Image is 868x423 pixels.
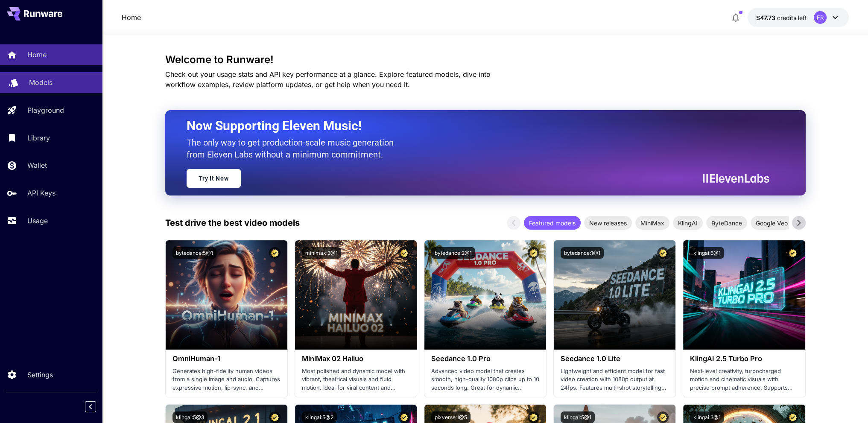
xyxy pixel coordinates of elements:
button: $47.7324FR [748,8,849,27]
button: Collapse sidebar [85,401,96,412]
button: bytedance:5@1 [172,247,216,259]
h3: MiniMax 02 Hailuo [302,355,410,363]
button: Certified Model – Vetted for best performance and includes a commercial license. [787,247,798,259]
button: Certified Model – Vetted for best performance and includes a commercial license. [657,411,669,423]
div: ByteDance [706,216,747,230]
img: alt [295,240,417,350]
p: Models [29,77,53,88]
p: Wallet [27,160,47,170]
p: API Keys [27,188,56,198]
p: Lightweight and efficient model for fast video creation with 1080p output at 24fps. Features mult... [561,367,669,392]
p: Most polished and dynamic model with vibrant, theatrical visuals and fluid motion. Ideal for vira... [302,367,410,392]
p: Settings [27,370,53,380]
img: alt [166,240,287,350]
span: Check out your usage stats and API key performance at a glance. Explore featured models, dive int... [165,70,491,89]
button: Certified Model – Vetted for best performance and includes a commercial license. [528,411,539,423]
img: alt [683,240,805,350]
p: The only way to get production-scale music generation from Eleven Labs without a minimum commitment. [187,137,400,160]
button: bytedance:2@1 [431,247,475,259]
button: Certified Model – Vetted for best performance and includes a commercial license. [787,411,798,423]
span: credits left [777,14,807,21]
div: MiniMax [635,216,669,230]
h3: KlingAI 2.5 Turbo Pro [690,355,798,363]
button: bytedance:1@1 [561,247,604,259]
h3: Welcome to Runware! [165,54,806,66]
span: $47.73 [756,14,777,21]
button: Certified Model – Vetted for best performance and includes a commercial license. [657,247,669,259]
div: New releases [584,216,632,230]
div: $47.7324 [756,13,807,22]
span: KlingAI [673,219,703,228]
p: Playground [27,105,64,115]
div: Google Veo [751,216,793,230]
div: Featured models [524,216,581,230]
div: Collapse sidebar [91,399,102,414]
span: ByteDance [706,219,747,228]
h2: Now Supporting Eleven Music! [187,118,763,134]
p: Test drive the best video models [165,216,300,229]
button: klingai:6@1 [690,247,724,259]
img: alt [424,240,546,350]
span: New releases [584,219,632,228]
span: Featured models [524,219,581,228]
button: klingai:3@1 [690,411,724,423]
p: Advanced video model that creates smooth, high-quality 1080p clips up to 10 seconds long. Great f... [431,367,539,392]
img: alt [554,240,675,350]
p: Generates high-fidelity human videos from a single image and audio. Captures expressive motion, l... [172,367,281,392]
div: FR [814,11,827,24]
div: KlingAI [673,216,703,230]
h3: Seedance 1.0 Lite [561,355,669,363]
button: Certified Model – Vetted for best performance and includes a commercial license. [528,247,539,259]
button: Certified Model – Vetted for best performance and includes a commercial license. [269,247,281,259]
span: Google Veo [751,219,793,228]
a: Home [122,12,141,23]
p: Next‑level creativity, turbocharged motion and cinematic visuals with precise prompt adherence. S... [690,367,798,392]
button: Certified Model – Vetted for best performance and includes a commercial license. [269,411,281,423]
p: Usage [27,216,48,226]
nav: breadcrumb [122,12,141,23]
button: minimax:3@1 [302,247,341,259]
p: Home [27,50,47,60]
p: Library [27,133,50,143]
button: klingai:5@3 [172,411,208,423]
button: Certified Model – Vetted for best performance and includes a commercial license. [398,411,410,423]
h3: OmniHuman‑1 [172,355,281,363]
button: pixverse:1@5 [431,411,471,423]
span: MiniMax [635,219,669,228]
a: Try It Now [187,169,241,188]
h3: Seedance 1.0 Pro [431,355,539,363]
button: klingai:5@2 [302,411,337,423]
button: Certified Model – Vetted for best performance and includes a commercial license. [398,247,410,259]
button: klingai:5@1 [561,411,595,423]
